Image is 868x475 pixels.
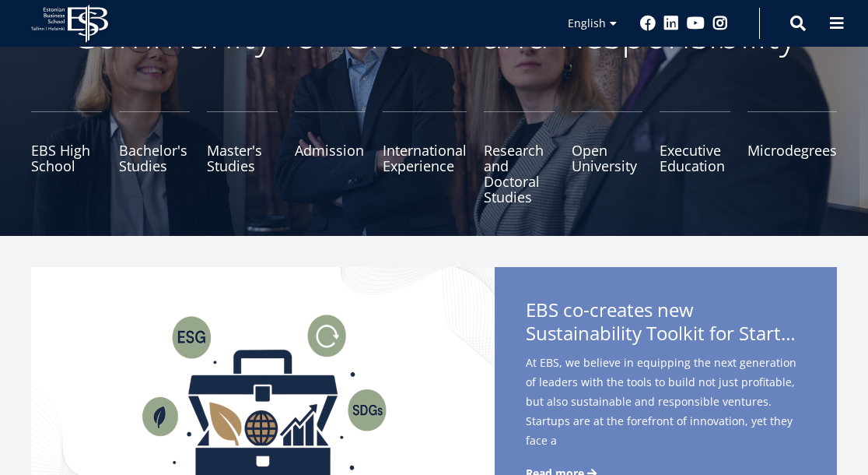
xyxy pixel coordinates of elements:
a: Open University [572,111,642,205]
a: International Experience [383,111,467,205]
a: Microdegrees [747,111,837,205]
a: EBS High School [31,111,102,205]
a: Research and Doctoral Studies [484,111,555,205]
span: EBS co-creates new [526,298,806,350]
a: Bachelor's Studies [119,111,190,205]
a: Linkedin [663,16,679,31]
a: Executive Education [660,111,730,205]
span: Sustainability Toolkit for Startups [526,322,806,345]
a: Master's Studies [207,111,278,205]
a: Admission [295,111,366,205]
span: At EBS, we believe in equipping the next generation of leaders with the tools to build not just p... [526,353,806,475]
a: Facebook [640,16,656,31]
p: Community for Growth and Responsibility [31,10,837,57]
a: Youtube [687,16,705,31]
a: Instagram [712,16,728,31]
